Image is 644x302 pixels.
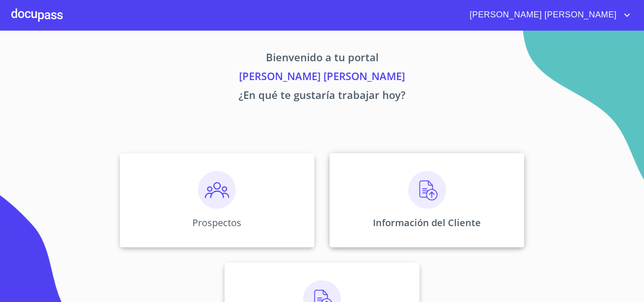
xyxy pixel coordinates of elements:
p: ¿En qué te gustaría trabajar hoy? [32,87,612,106]
button: account of current user [462,8,633,23]
img: prospectos.png [198,171,236,209]
p: Información del Cliente [373,216,481,229]
p: Bienvenido a tu portal [32,49,612,68]
p: Prospectos [192,216,241,229]
p: [PERSON_NAME] [PERSON_NAME] [32,68,612,87]
span: [PERSON_NAME] [PERSON_NAME] [462,8,621,23]
img: carga.png [408,171,446,209]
